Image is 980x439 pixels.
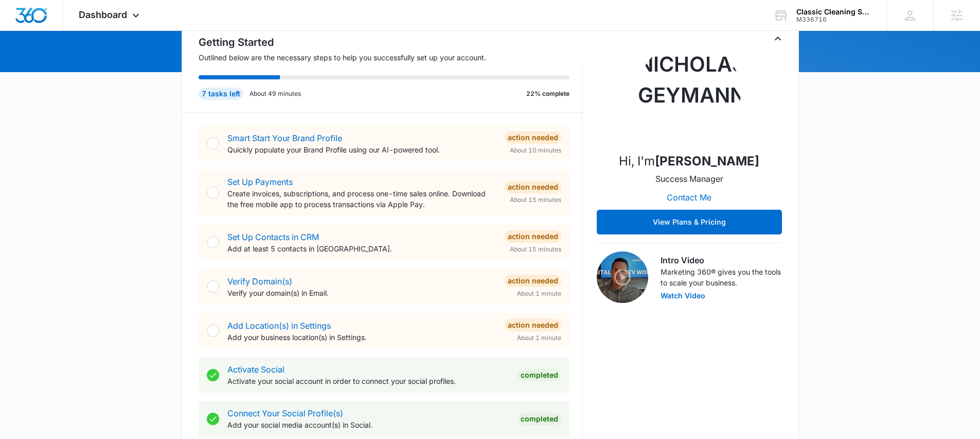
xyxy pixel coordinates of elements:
[518,413,561,425] div: Completed
[227,364,284,375] a: Activate Social
[227,332,496,343] p: Add your business location(s) in Settings.
[227,408,343,418] a: Connect Your Social Profile(s)
[796,16,871,23] div: account id
[79,9,127,20] span: Dashboard
[227,376,509,386] p: Activate your social account in order to connect your social profiles.
[227,320,331,331] a: Add Location(s) in Settings
[227,419,509,430] p: Add your social media account(s) in Social.
[518,369,561,381] div: Completed
[517,333,561,343] span: About 1 minute
[772,32,784,45] button: Toggle Collapse
[796,8,871,16] div: account name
